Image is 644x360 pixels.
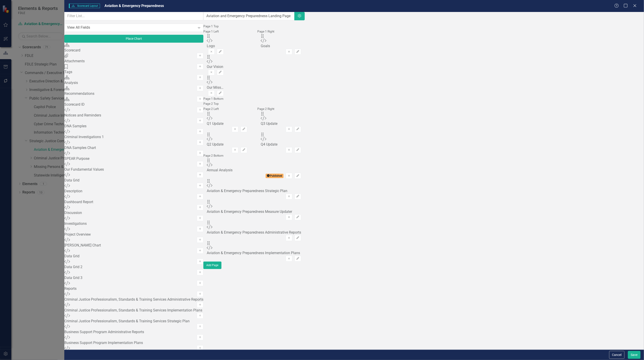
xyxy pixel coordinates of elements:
div: Data Grid 3 [64,275,203,281]
div: Q4 Update [261,142,301,147]
div: Q1 Update [207,121,247,126]
div: Q2 Update [207,142,247,147]
div: Criminal Justice Professionalism, Standards & Training Services Administrative Reports [64,297,203,302]
div: Data Grid [64,254,203,259]
small: Page 1 Top [203,24,219,28]
span: Scorecard Layout [69,4,100,8]
div: Aviation & Emergency Preparedness Implementation Plans [207,251,301,256]
div: SPEAR Purpose [64,156,203,161]
div: Notices and Reminders [64,113,203,118]
button: Place Chart [64,35,203,43]
div: Discussion [64,210,203,216]
div: Aviation & Emergency Preparedness Measure Updater [207,209,301,214]
div: Data Grid 2 [64,265,203,270]
div: Attachments [64,59,203,64]
div: Our Vision [207,64,224,70]
div: Scorecard [64,48,203,53]
div: Q3 Update [261,121,301,126]
small: Page 2 Top [203,102,219,105]
small: Page 2 Right [257,107,274,111]
div: [PERSON_NAME] Chart [64,243,203,248]
div: DNA Samples [64,124,203,129]
button: Add Page [203,262,221,269]
button: Save [628,351,641,359]
div: Annual Analysis [207,168,301,173]
div: Goals [261,44,301,49]
div: Aviation & Emergency Preparedness Administrative Reports [207,230,301,235]
div: Tags [64,70,203,75]
div: Analysis [64,80,203,86]
div: Data Grid [64,178,203,183]
button: Cancel [609,351,625,359]
div: DNA Samples Chart [64,145,203,151]
div: Scorecard ID [64,102,203,107]
div: Reports [64,286,203,291]
span: Published [266,174,284,178]
small: Page 2 Left [203,107,219,111]
small: Page 1 Bottom [203,97,223,100]
div: View All Fields [67,25,90,30]
input: Filter List... [64,12,203,20]
div: Dashboard Report [64,200,203,205]
span: Aviation & Emergency Preparedness [105,4,164,8]
div: Project Overview [64,232,203,237]
div: Business Support Program Implementation Plans [64,340,203,346]
div: Criminal Justice Professionalism, Standards & Training Services Implementation Plans [64,308,203,313]
div: Criminal Investigations 1 [64,135,203,140]
div: Investigations [64,221,203,226]
small: Page 1 Right [257,30,274,33]
div: Description [64,189,203,194]
div: Recommendations [64,91,203,96]
div: Logo [207,44,224,49]
div: Business Support Program Administrative Reports [64,330,203,335]
div: Criminal Justice Professionalism, Standards & Training Services Strategic Plan [64,319,203,324]
div: Our Mission [207,85,224,90]
div: Our Fundamental Values [64,167,203,172]
div: Aviation & Emergency Preparedness Strategic Plan [207,188,301,194]
input: Layout Name [203,12,295,20]
small: Page 1 Left [203,30,219,33]
small: Page 2 Bottom [203,154,223,157]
